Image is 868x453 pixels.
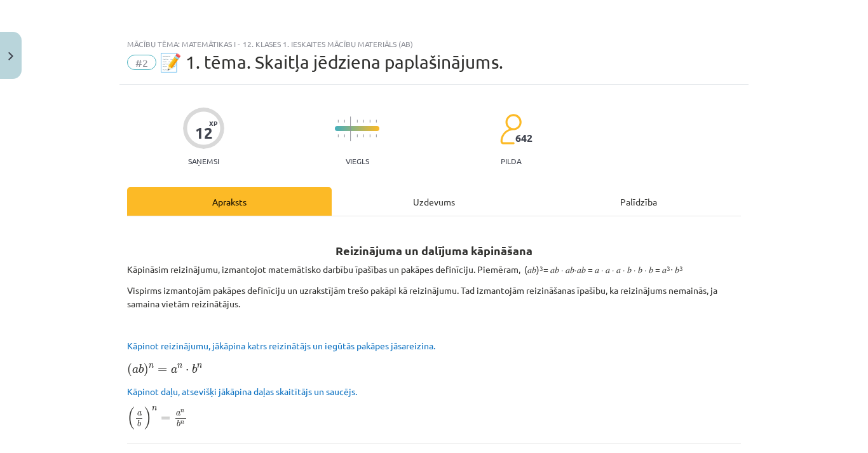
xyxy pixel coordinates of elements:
[137,420,141,427] span: b
[127,55,156,70] span: #2
[186,369,189,373] span: ⋅
[356,134,358,137] img: icon-short-line-57e1e144782c952c97e751825c79c345078a6d821885a25fce030b3d8c18986b.svg
[346,157,369,165] p: Viegls
[171,367,177,373] span: a
[177,420,180,427] span: b
[356,120,358,123] img: icon-short-line-57e1e144782c952c97e751825c79c345078a6d821885a25fce030b3d8c18986b.svg
[209,120,217,127] span: XP
[536,187,741,216] div: Palīdzība
[127,363,132,377] span: (
[159,52,503,73] span: 📝 1. tēma. Skaitļa jēdziena paplašinājums.
[127,340,435,351] span: Kāpinot reizinājumu, jākāpina katrs reizinātājs un iegūtās pakāpes jāsareizina.
[363,134,364,137] img: icon-short-line-57e1e144782c952c97e751825c79c345078a6d821885a25fce030b3d8c18986b.svg
[8,52,13,60] img: icon-close-lesson-0947bae3869378f0d4975bcd49f059093ad1ed9edebbc8119c70593378902aed.svg
[667,263,670,273] sup: 3
[376,134,377,137] img: icon-short-line-57e1e144782c952c97e751825c79c345078a6d821885a25fce030b3d8c18986b.svg
[183,157,224,165] p: Saņemsi
[344,134,345,137] img: icon-short-line-57e1e144782c952c97e751825c79c345078a6d821885a25fce030b3d8c18986b.svg
[127,263,741,276] p: Kāpināsim reizinājumu, izmantojot matemātisko darbību īpašības un pakāpes definīciju. Piemēram, (...
[195,124,213,142] div: 12
[158,368,167,373] span: =
[180,410,184,413] span: n
[137,412,142,417] span: a
[180,421,184,424] span: n
[369,134,370,137] img: icon-short-line-57e1e144782c952c97e751825c79c345078a6d821885a25fce030b3d8c18986b.svg
[515,132,532,144] span: 642
[176,412,180,416] span: a
[161,416,170,421] span: =
[127,386,357,397] span: Kāpinot daļu, atsevišķi jākāpina daļas skaitītājs un saucējs.
[132,367,139,373] span: a
[337,134,339,137] img: icon-short-line-57e1e144782c952c97e751825c79c345078a6d821885a25fce030b3d8c18986b.svg
[539,263,543,273] sup: 3
[369,120,370,123] img: icon-short-line-57e1e144782c952c97e751825c79c345078a6d821885a25fce030b3d8c18986b.svg
[679,263,683,273] sup: 3
[344,120,345,123] img: icon-short-line-57e1e144782c952c97e751825c79c345078a6d821885a25fce030b3d8c18986b.svg
[144,407,152,429] span: )
[127,284,741,310] p: Vispirms izmantojām pakāpes definīciju un uzrakstījām trešo pakāpi kā reizinājumu. Tad izmantojām...
[336,243,532,258] b: Reizinājuma un dalījuma kāpināšana
[127,407,135,429] span: (
[127,187,332,216] div: Apraksts
[192,364,197,373] span: b
[501,157,521,165] p: pilda
[499,113,522,145] img: students-c634bb4e5e11cddfef0936a35e636f08e4e9abd3cc4e673bd6f9a4125e45ecb1.svg
[139,364,144,373] span: b
[332,187,536,216] div: Uzdevums
[376,120,377,123] img: icon-short-line-57e1e144782c952c97e751825c79c345078a6d821885a25fce030b3d8c18986b.svg
[177,365,182,369] span: n
[350,116,351,141] img: icon-long-line-d9ea69661e0d244f92f715978eff75569469978d946b2353a9bb055b3ed8787d.svg
[337,120,339,123] img: icon-short-line-57e1e144782c952c97e751825c79c345078a6d821885a25fce030b3d8c18986b.svg
[144,363,149,377] span: )
[149,365,154,369] span: n
[363,120,364,123] img: icon-short-line-57e1e144782c952c97e751825c79c345078a6d821885a25fce030b3d8c18986b.svg
[152,407,157,411] span: n
[127,39,741,48] div: Mācību tēma: Matemātikas i - 12. klases 1. ieskaites mācību materiāls (ab)
[197,365,202,369] span: n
